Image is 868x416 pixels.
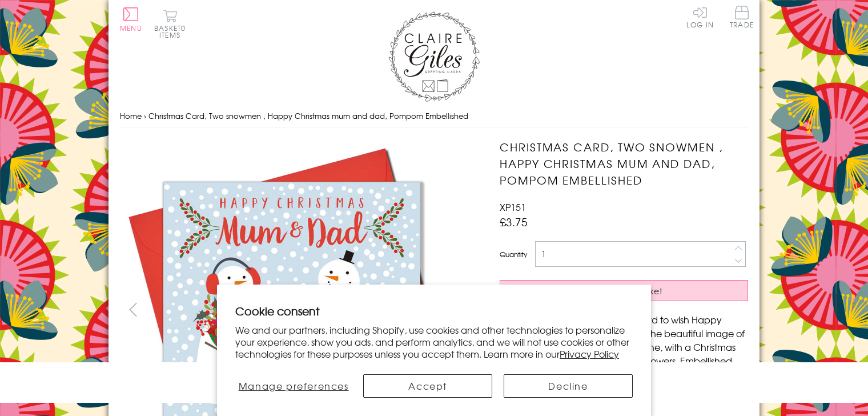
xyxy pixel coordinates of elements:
[730,6,754,28] span: Trade
[120,297,146,322] button: prev
[148,110,468,121] span: Christmas Card, Two snowmen , Happy Christmas mum and dad, Pompom Embellished
[363,374,492,398] button: Accept
[235,303,633,319] h2: Cookie consent
[500,200,526,214] span: XP151
[500,249,527,259] label: Quantity
[500,139,748,188] h1: Christmas Card, Two snowmen , Happy Christmas mum and dad, Pompom Embellished
[500,280,748,301] button: Add to Basket
[154,9,186,38] button: Basket0 items
[239,379,349,393] span: Manage preferences
[235,324,633,359] p: We and our partners, including Shopify, use cookies and other technologies to personalize your ex...
[388,11,480,102] img: Claire Giles Greetings Cards
[235,374,352,398] button: Manage preferences
[144,110,146,121] span: ›
[686,6,714,28] a: Log In
[560,347,619,361] a: Privacy Policy
[120,7,142,31] button: Menu
[500,214,528,230] span: £3.75
[159,23,186,40] span: 0 items
[730,6,754,30] a: Trade
[120,110,142,121] a: Home
[120,105,748,128] nav: breadcrumbs
[120,23,142,33] span: Menu
[504,374,633,398] button: Decline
